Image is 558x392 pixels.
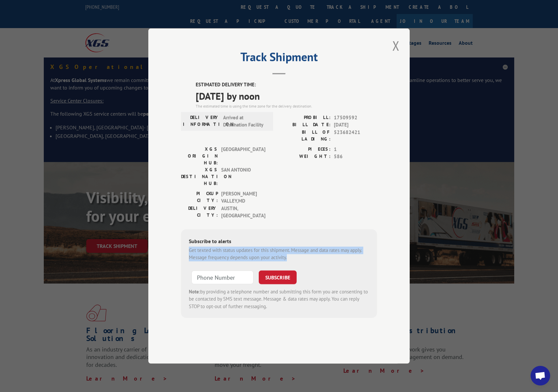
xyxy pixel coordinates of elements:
[334,146,377,153] span: 1
[279,153,331,160] label: WEIGHT:
[279,114,331,122] label: PROBILL:
[334,153,377,160] span: 586
[183,114,220,129] label: DELIVERY INFORMATION:
[189,288,369,310] div: by providing a telephone number and submitting this form you are consenting to be contacted by SM...
[279,129,331,142] label: BILL OF LADING:
[189,247,369,261] div: Get texted with status updates for this shipment. Message and data rates may apply. Message frequ...
[181,146,218,166] label: XGS ORIGIN HUB:
[191,270,254,284] input: Phone Number
[221,190,265,205] span: [PERSON_NAME] VALLEY , MD
[189,288,200,295] strong: Note:
[334,129,377,142] span: 523682421
[531,366,550,385] a: Open chat
[279,146,331,153] label: PIECES:
[259,270,297,284] button: SUBSCRIBE
[181,205,218,220] label: DELIVERY CITY:
[221,166,265,187] span: SAN ANTONIO
[223,114,267,129] span: Arrived at Destination Facility
[279,121,331,129] label: BILL DATE:
[196,81,377,89] label: ESTIMATED DELIVERY TIME:
[334,114,377,122] span: 17509592
[181,52,377,65] h2: Track Shipment
[390,37,402,55] button: Close modal
[181,190,218,205] label: PICKUP CITY:
[221,146,265,166] span: [GEOGRAPHIC_DATA]
[334,121,377,129] span: [DATE]
[196,89,377,103] span: [DATE] by noon
[196,103,377,109] div: The estimated time is using the time zone for the delivery destination.
[181,166,218,187] label: XGS DESTINATION HUB:
[189,237,369,247] div: Subscribe to alerts
[221,205,265,220] span: AUSTIN , [GEOGRAPHIC_DATA]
